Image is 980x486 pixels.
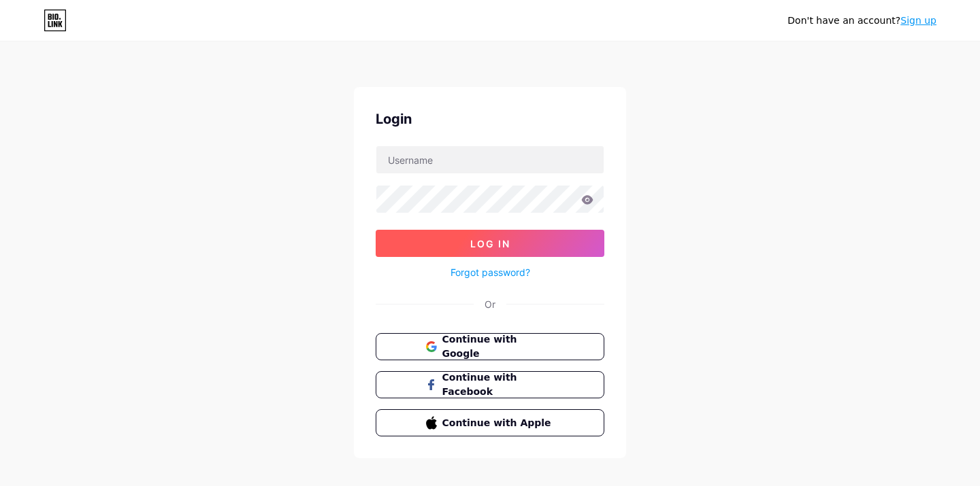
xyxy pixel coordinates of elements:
[442,332,555,361] span: Continue with Google
[376,109,604,129] div: Login
[442,370,555,399] span: Continue with Facebook
[376,409,604,436] button: Continue with Apple
[470,238,510,249] span: Log In
[485,297,495,311] div: Or
[376,333,604,360] button: Continue with Google
[376,230,604,257] button: Log In
[442,416,555,430] span: Continue with Apple
[787,14,936,28] div: Don't have an account?
[376,146,604,173] input: Username
[451,265,530,279] a: Forgot password?
[900,15,936,26] a: Sign up
[376,371,604,398] button: Continue with Facebook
